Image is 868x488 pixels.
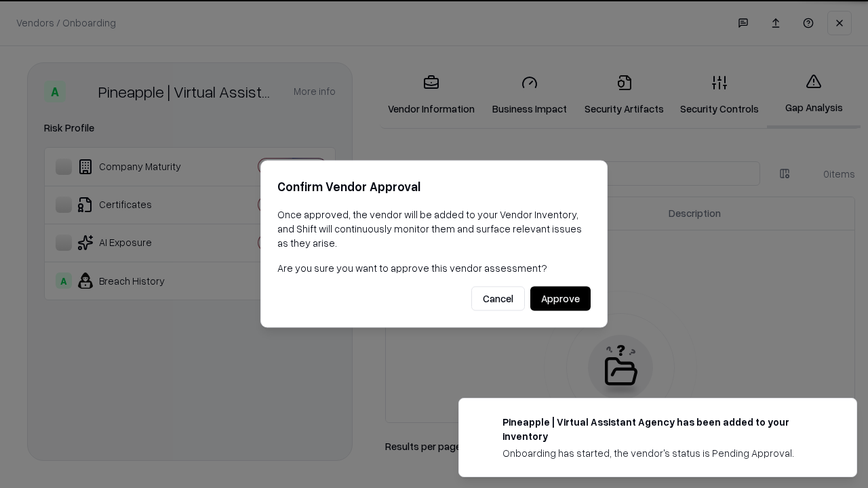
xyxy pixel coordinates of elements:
button: Approve [530,287,591,311]
div: Onboarding has started, the vendor's status is Pending Approval. [502,446,824,460]
img: trypineapple.com [475,415,492,431]
p: Once approved, the vendor will be added to your Vendor Inventory, and Shift will continuously mon... [277,207,591,250]
button: Cancel [471,287,525,311]
div: Pineapple | Virtual Assistant Agency has been added to your inventory [502,415,824,443]
p: Are you sure you want to approve this vendor assessment? [277,261,591,275]
h2: Confirm Vendor Approval [277,177,591,197]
